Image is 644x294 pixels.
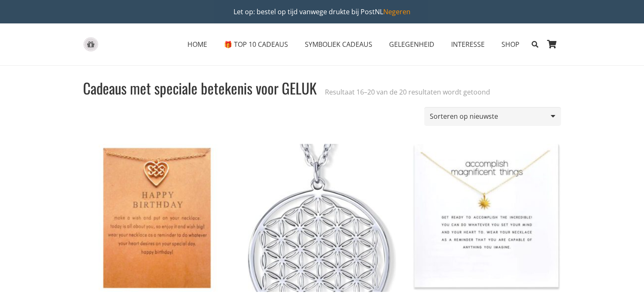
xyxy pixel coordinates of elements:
span: GELEGENHEID [389,40,434,49]
span: 🎁 TOP 10 CADEAUS [224,40,288,49]
img: cadeau vriendschap geluk kerstmis cadeaus met betekenis ketting op wenskaartje kopen [413,144,561,292]
p: Resultaat 16–20 van de 20 resultaten wordt getoond [325,87,490,97]
span: SHOP [501,40,519,49]
img: Verjaardag ketting [83,144,231,292]
a: 🎁 TOP 10 CADEAUS🎁 TOP 10 CADEAUS Menu [216,34,296,55]
span: INTERESSE [451,40,485,49]
img: Levensbloem ketting symbolisch cadeau Flower of life hanger kopen zilver ingspire [248,144,396,292]
a: SYMBOLIEK CADEAUSSYMBOLIEK CADEAUS Menu [296,34,381,55]
a: SHOPSHOP Menu [493,34,528,55]
a: gift-box-icon-grey-inspirerendwinkelen [83,37,99,52]
a: INTERESSEINTERESSE Menu [443,34,493,55]
select: Winkelbestelling [424,107,561,126]
h1: Cadeaus met speciale betekenis voor GELUK [83,79,317,97]
a: Winkelwagen [543,23,561,65]
a: HOMEHOME Menu [179,34,216,55]
a: Zoeken [528,34,543,55]
span: HOME [187,40,207,49]
a: Negeren [383,7,410,16]
span: SYMBOLIEK CADEAUS [305,40,372,49]
a: GELEGENHEIDGELEGENHEID Menu [381,34,443,55]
